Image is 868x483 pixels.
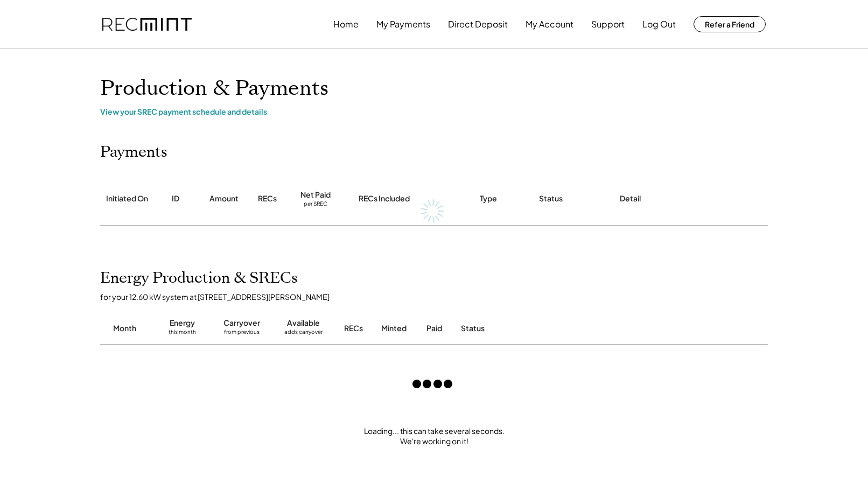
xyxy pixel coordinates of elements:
div: RECs [258,193,277,204]
div: Net Paid [300,190,331,200]
div: Amount [209,193,239,204]
div: Detail [620,193,641,204]
button: Log Out [642,13,676,35]
div: Initiated On [106,193,148,204]
div: Minted [381,323,407,334]
button: My Payments [376,13,430,35]
div: Energy [170,318,195,328]
h2: Payments [100,143,167,162]
div: Loading... this can take several seconds. We're working on it! [89,426,779,447]
div: ID [172,193,179,204]
button: Refer a Friend [694,16,766,32]
div: for your 12.60 kW system at [STREET_ADDRESS][PERSON_NAME] [100,292,779,302]
div: Month [113,323,136,334]
div: Carryover [223,318,260,328]
div: RECs Included [359,193,410,204]
div: this month [169,328,196,339]
div: per SREC [304,200,327,208]
div: View your SREC payment schedule and details [100,107,768,116]
button: Support [591,13,625,35]
div: Paid [426,323,442,334]
button: Direct Deposit [448,13,508,35]
div: Status [461,323,644,334]
div: from previous [224,328,260,339]
div: adds carryover [284,328,323,339]
h2: Energy Production & SRECs [100,269,298,288]
button: My Account [526,13,573,35]
div: RECs [344,323,363,334]
h1: Production & Payments [100,76,768,101]
div: Status [539,193,563,204]
div: Type [480,193,497,204]
button: Home [333,13,359,35]
div: Available [287,318,320,328]
img: recmint-logotype%403x.png [102,18,192,31]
